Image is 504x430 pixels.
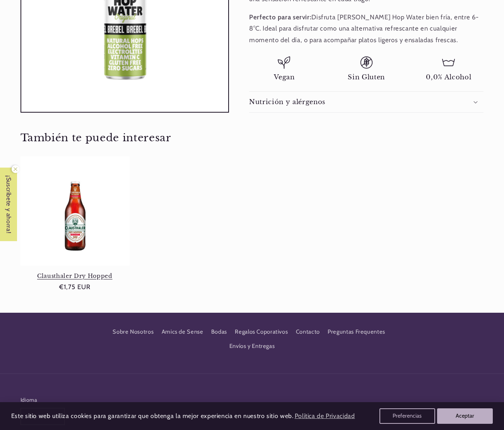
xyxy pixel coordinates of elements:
a: Envíos y Entregas [229,339,275,353]
button: Aceptar [437,408,493,424]
a: Clausthaler Dry Hopped [21,272,130,279]
h2: Nutrición y alérgenos [249,98,325,106]
span: Vegan [274,73,295,81]
a: Regalos Coporativos [235,325,288,339]
p: Disfruta [PERSON_NAME] Hop Water bien fría, entre 6-8°C. Ideal para disfrutar como una alternativ... [249,12,483,46]
span: ¡Suscríbete y ahorra! [1,168,17,241]
span: Sin Gluten [348,73,385,81]
span: 0,0% Alcohol [426,73,471,81]
a: Preguntas Frequentes [328,325,385,339]
h2: Idioma [21,396,65,404]
h2: También te puede interesar [21,131,484,144]
strong: Perfecto para servir: [249,13,311,21]
a: Política de Privacidad (opens in a new tab) [293,409,356,423]
a: Amics de Sense [162,325,203,339]
a: Sobre Nosotros [113,327,154,339]
a: Contacto [296,325,320,339]
button: Preferencias [379,408,435,424]
a: Bodas [211,325,227,339]
summary: Nutrición y alérgenos [249,92,483,112]
span: Este sitio web utiliza cookies para garantizar que obtenga la mejor experiencia en nuestro sitio ... [11,412,294,420]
